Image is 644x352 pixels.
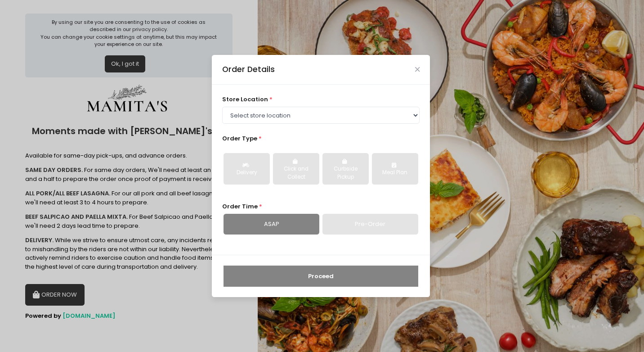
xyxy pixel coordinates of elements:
[222,202,258,211] span: Order Time
[378,169,412,177] div: Meal Plan
[273,153,319,185] button: Click and Collect
[279,165,313,181] div: Click and Collect
[224,266,418,287] button: Proceed
[224,153,270,185] button: Delivery
[230,169,264,177] div: Delivery
[322,153,369,185] button: Curbside Pickup
[222,134,257,143] span: Order Type
[415,67,420,72] button: Close
[372,153,418,185] button: Meal Plan
[329,165,362,181] div: Curbside Pickup
[222,95,268,104] span: store location
[222,63,275,75] div: Order Details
